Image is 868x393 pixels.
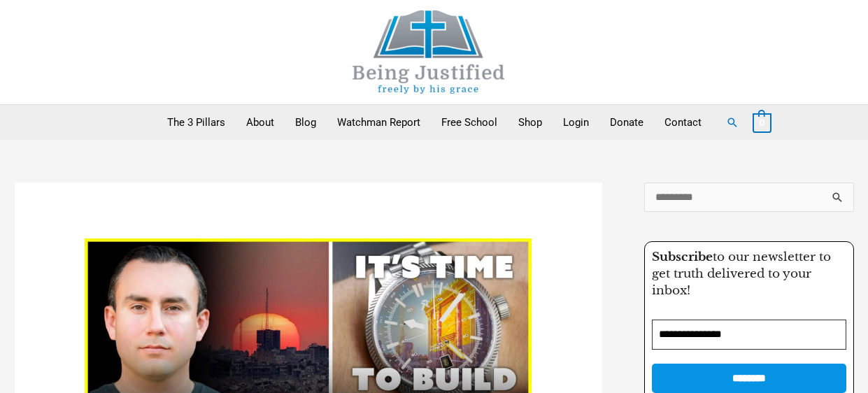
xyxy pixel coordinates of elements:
nav: Primary Site Navigation [157,105,712,140]
a: Blog [285,105,327,140]
span: 0 [760,117,764,128]
a: About [236,105,285,140]
a: View Shopping Cart, empty [753,116,771,129]
a: Free School [431,105,508,140]
a: Shop [508,105,553,140]
strong: Subscribe [652,250,713,264]
a: The 3 Pillars [157,105,236,140]
a: Contact [654,105,712,140]
img: Being Justified [324,10,534,94]
a: Login [553,105,599,140]
span: to our newsletter to get truth delivered to your inbox! [652,250,831,298]
a: Search button [726,116,739,129]
a: Watchman Report [327,105,431,140]
input: Email Address * [652,320,846,350]
a: Donate [599,105,654,140]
